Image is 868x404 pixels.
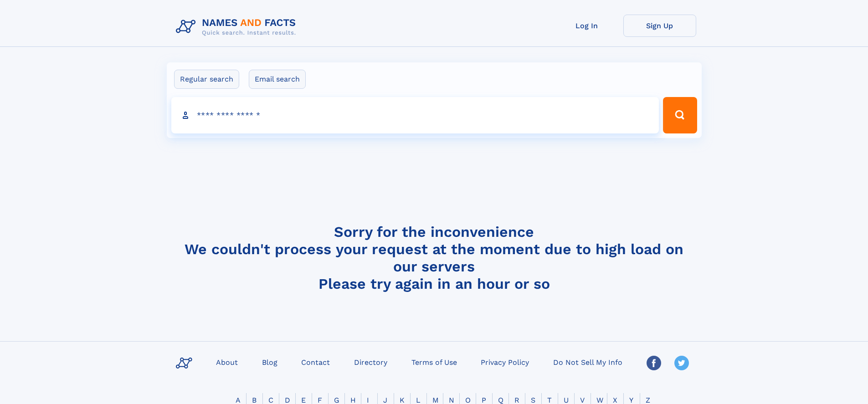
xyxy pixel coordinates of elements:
label: Email search [249,70,306,89]
label: Regular search [174,70,239,89]
img: Logo Names and Facts [172,15,303,39]
h4: Sorry for the inconvenience We couldn't process your request at the moment due to high load on ou... [172,223,696,292]
a: Blog [258,355,281,368]
input: search input [171,97,659,133]
a: Directory [350,355,391,368]
a: Sign Up [623,15,696,37]
a: Log In [550,15,623,37]
a: Privacy Policy [477,355,533,368]
img: Facebook [647,356,661,370]
a: About [212,355,241,368]
button: Search Button [663,97,697,133]
img: Twitter [674,356,689,370]
a: Contact [298,355,334,368]
a: Do Not Sell My Info [550,355,626,368]
a: Terms of Use [408,355,461,368]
